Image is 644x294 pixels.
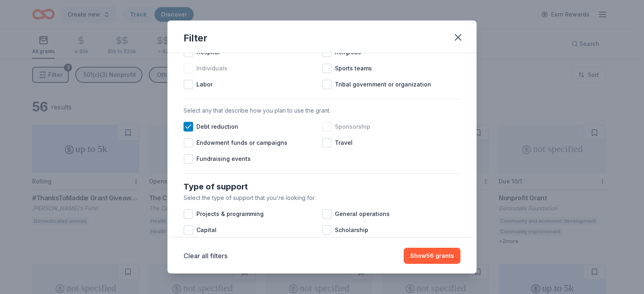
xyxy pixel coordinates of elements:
div: Type of support [184,180,460,193]
span: Travel [335,138,353,148]
span: General operations [335,209,390,219]
span: Capital [196,225,217,235]
span: Individuals [196,64,227,73]
span: Labor [196,80,213,89]
div: Filter [184,32,207,45]
span: Sports teams [335,64,372,73]
span: Endowment funds or campaigns [196,138,287,148]
button: Clear all filters [184,251,227,261]
span: Tribal government or organization [335,80,431,89]
span: Debt reduction [196,122,238,132]
span: Sponsorship [335,122,370,132]
div: Select any that describe how you plan to use the grant. [184,106,460,115]
div: Select the type of support that you're looking for. [184,193,460,203]
span: Projects & programming [196,209,264,219]
span: Scholarship [335,225,368,235]
button: Show56 grants [404,248,460,264]
span: Fundraising events [196,154,251,164]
